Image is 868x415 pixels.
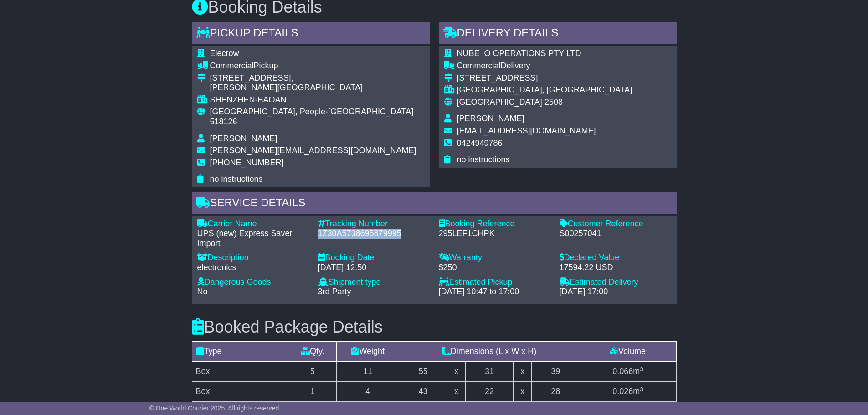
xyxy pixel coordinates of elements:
[210,107,414,116] span: [GEOGRAPHIC_DATA], People-[GEOGRAPHIC_DATA]
[457,155,510,164] span: no instructions
[210,146,416,155] span: [PERSON_NAME][EMAIL_ADDRESS][DOMAIN_NAME]
[210,158,284,167] span: [PHONE_NUMBER]
[439,287,550,297] div: [DATE] 10:47 to 17:00
[531,362,580,382] td: 39
[560,287,671,297] div: [DATE] 17:00
[197,263,309,273] div: electronics
[580,362,676,382] td: m
[210,61,254,70] span: Commercial
[288,342,337,362] td: Qty.
[544,97,563,107] span: 2508
[210,117,237,126] span: 518126
[399,382,447,402] td: 43
[197,253,309,263] div: Description
[192,382,288,402] td: Box
[439,253,550,263] div: Warranty
[149,405,281,412] span: © One World Courier 2025. All rights reserved.
[210,61,424,71] div: Pickup
[210,95,424,105] div: SHENZHEN-BAOAN
[399,342,580,362] td: Dimensions (L x W x H)
[337,342,399,362] td: Weight
[288,382,337,402] td: 1
[560,253,671,263] div: Declared Value
[210,134,277,143] span: [PERSON_NAME]
[197,287,208,296] span: No
[580,382,676,402] td: m
[457,97,542,107] span: [GEOGRAPHIC_DATA]
[318,277,430,287] div: Shipment type
[399,362,447,382] td: 55
[192,342,288,362] td: Type
[514,362,531,382] td: x
[288,362,337,382] td: 5
[560,219,671,229] div: Customer Reference
[210,83,424,93] div: [PERSON_NAME][GEOGRAPHIC_DATA]
[439,22,677,46] div: Delivery Details
[560,229,671,239] div: S00257041
[337,362,399,382] td: 11
[457,114,524,123] span: [PERSON_NAME]
[457,61,501,70] span: Commercial
[514,382,531,402] td: x
[465,362,514,382] td: 31
[210,73,424,83] div: [STREET_ADDRESS],
[210,174,263,184] span: no instructions
[457,61,632,71] div: Delivery
[612,387,633,396] span: 0.026
[439,277,550,287] div: Estimated Pickup
[192,22,430,46] div: Pickup Details
[457,138,503,148] span: 0424949786
[457,126,596,135] span: [EMAIL_ADDRESS][DOMAIN_NAME]
[457,85,632,95] div: [GEOGRAPHIC_DATA], [GEOGRAPHIC_DATA]
[197,277,309,287] div: Dangerous Goods
[447,362,465,382] td: x
[197,229,309,248] div: UPS (new) Express Saver Import
[465,382,514,402] td: 22
[457,49,581,58] span: NUBE IO OPERATIONS PTY LTD
[612,367,633,376] span: 0.066
[439,229,550,239] div: 295LEF1CHPK
[197,219,309,229] div: Carrier Name
[318,253,430,263] div: Booking Date
[439,219,550,229] div: Booking Reference
[439,263,550,273] div: $250
[192,362,288,382] td: Box
[192,318,677,336] h3: Booked Package Details
[210,49,239,58] span: Elecrow
[337,382,399,402] td: 4
[318,219,430,229] div: Tracking Number
[531,382,580,402] td: 28
[192,192,677,216] div: Service Details
[447,382,465,402] td: x
[640,366,643,373] sup: 3
[318,229,430,239] div: 1Z30A5738695879995
[318,263,430,273] div: [DATE] 12:50
[640,386,643,393] sup: 3
[580,342,676,362] td: Volume
[318,287,351,296] span: 3rd Party
[560,263,671,273] div: 17594.22 USD
[560,277,671,287] div: Estimated Delivery
[457,73,632,83] div: [STREET_ADDRESS]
